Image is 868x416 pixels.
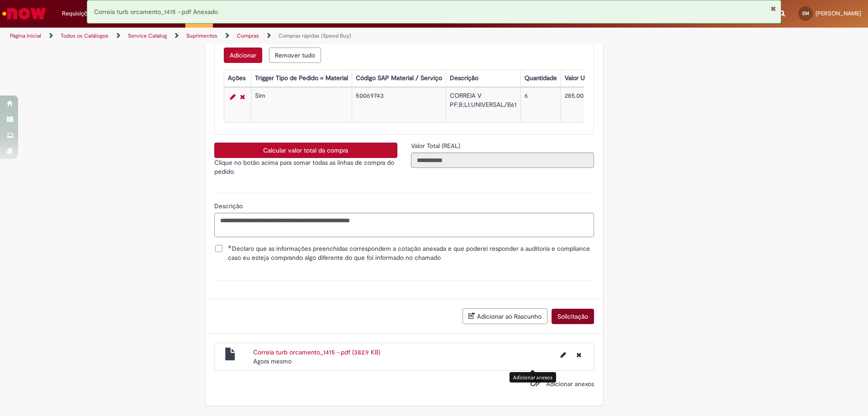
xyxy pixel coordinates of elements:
[561,70,606,87] th: Valor Unitário
[552,309,594,324] button: Solicitação
[253,357,292,365] time: 29/08/2025 10:55:43
[224,48,262,63] button: Add a row for Lista de Itens
[228,91,238,102] a: Editar Linha 1
[253,357,292,365] span: Agora mesmo
[509,372,556,383] div: Adicionar anexos
[770,5,776,12] button: Fechar Notificação
[214,202,245,210] span: Descrição
[411,142,462,150] span: Somente leitura - Valor Total (REAL)
[61,32,108,39] a: Todos os Catálogos
[802,10,809,16] span: EM
[128,32,167,39] a: Service Catalog
[251,70,352,87] th: Trigger Tipo de Pedido = Material
[555,348,571,362] button: Editar nome de arquivo Correia turb orcamento_1415 -.pdf
[278,32,351,39] a: Compras rápidas (Speed Buy)
[237,32,259,39] a: Compras
[1,5,47,23] img: ServiceNow
[352,88,446,123] td: 50069743
[411,141,462,150] label: Somente leitura - Valor Total (REAL)
[10,32,41,39] a: Página inicial
[411,153,594,168] input: Valor Total (REAL)
[462,308,547,324] button: Adicionar ao Rascunho
[62,9,94,18] span: Requisições
[446,88,520,123] td: CORREIA V PF;B;LI;UNIVERSAL/B61
[571,348,587,362] button: Excluir Correia turb orcamento_1415 -.pdf
[561,88,606,123] td: 285,00
[520,70,561,87] th: Quantidade
[214,213,594,237] textarea: Descrição
[214,143,397,158] button: Calcular valor total da compra
[238,91,247,102] a: Remover linha 1
[7,28,572,44] ul: Trilhas de página
[251,88,352,123] td: Sim
[520,88,561,123] td: 6
[228,245,232,249] span: Obrigatório Preenchido
[546,380,594,388] span: Adicionar anexos
[224,70,251,87] th: Ações
[186,32,217,39] a: Suprimentos
[253,348,380,356] a: Correia turb orcamento_1415 -.pdf (382.9 KB)
[446,70,520,87] th: Descrição
[352,70,446,87] th: Código SAP Material / Serviço
[228,244,594,262] span: Declaro que as informações preenchidas correspondem a cotação anexada e que poderei responder a a...
[94,8,218,16] span: Correia turb orcamento_1415 -.pdf Anexado
[269,48,321,63] button: Remove all rows for Lista de Itens
[214,158,397,176] p: Clique no botão acima para somar todas as linhas de compra do pedido.
[816,10,861,17] span: [PERSON_NAME]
